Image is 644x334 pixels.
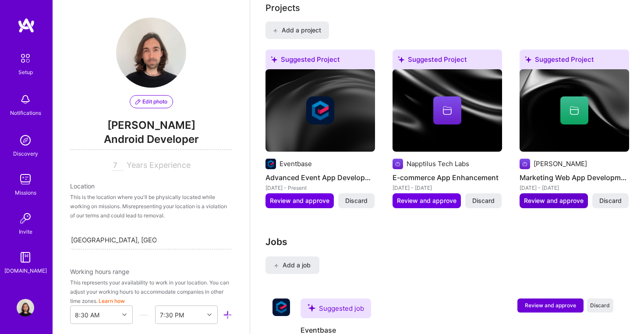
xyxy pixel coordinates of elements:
[534,159,587,168] div: [PERSON_NAME]
[75,310,99,320] div: 8:30 AM
[517,298,584,313] button: Review and approve
[397,196,456,205] span: Review and approve
[265,50,375,73] div: Suggested Project
[524,196,584,205] span: Review and approve
[393,159,403,169] img: Company logo
[265,1,300,14] div: Projects
[13,149,38,158] div: Discovery
[265,172,375,183] h4: Advanced Event App Development
[139,310,149,320] i: icon HorizontalInLineDivider
[135,98,167,106] span: Edit photo
[587,298,613,313] button: Discard
[99,296,125,306] button: Learn how
[17,91,34,108] img: bell
[112,160,123,171] input: XX
[393,69,502,152] img: cover
[308,304,315,312] i: icon SuggestedTeams
[345,196,368,205] span: Discard
[17,131,34,149] img: discovery
[393,172,502,183] h4: E-commerce App Enhancement
[70,278,232,306] div: This represents your availability to work in your location. You can adjust your working hours to ...
[274,263,279,268] i: icon PlusBlack
[407,159,469,168] div: Napptilus Tech Labs
[338,193,375,208] button: Discard
[393,183,502,192] div: [DATE] - [DATE]
[17,171,34,188] img: teamwork
[17,299,34,316] img: User Avatar
[70,119,232,132] span: [PERSON_NAME]
[18,68,33,77] div: Setup
[116,18,186,88] img: User Avatar
[265,236,620,247] h3: Jobs
[280,159,312,168] div: Eventbase
[14,299,36,316] a: User Avatar
[270,196,329,205] span: Review and approve
[472,196,495,205] span: Discard
[265,21,329,39] button: Add a project
[70,192,232,220] div: This is the location where you'll be physically located while working on missions. Misrepresentin...
[520,50,629,73] div: Suggested Project
[70,181,232,191] div: Location
[273,28,278,33] i: icon PlusBlack
[393,50,502,73] div: Suggested Project
[17,210,34,227] img: Invite
[525,302,576,309] span: Review and approve
[4,266,47,275] div: [DOMAIN_NAME]
[306,96,334,124] img: Company logo
[10,108,41,117] div: Notifications
[273,26,321,35] span: Add a project
[265,1,300,14] div: Add projects you've worked on
[520,183,629,192] div: [DATE] - [DATE]
[599,196,622,205] span: Discard
[135,99,141,104] i: icon PencilPurple
[265,256,319,274] button: Add a job
[19,227,32,236] div: Invite
[15,188,36,197] div: Missions
[265,159,276,169] img: Company logo
[160,310,184,320] div: 7:30 PM
[70,132,232,150] span: Android Developer
[17,249,34,266] img: guide book
[274,261,311,270] span: Add a job
[265,69,375,152] img: cover
[520,193,588,208] button: Review and approve
[272,298,290,316] img: Company logo
[18,18,35,33] img: logo
[301,298,371,318] div: Suggested job
[265,183,375,192] div: [DATE] - Present
[70,268,129,275] span: Working hours range
[398,56,404,63] i: icon SuggestedTeams
[265,193,334,208] button: Review and approve
[590,302,610,309] span: Discard
[122,313,127,317] i: icon Chevron
[130,95,173,108] button: Edit photo
[520,159,530,169] img: Company logo
[271,56,277,63] i: icon SuggestedTeams
[207,313,212,317] i: icon Chevron
[592,193,629,208] button: Discard
[520,172,629,183] h4: Marketing Web App Development
[525,56,531,63] i: icon SuggestedTeams
[16,49,35,68] img: setup
[393,193,461,208] button: Review and approve
[127,160,191,170] span: Years Experience
[520,69,629,152] img: cover
[465,193,502,208] button: Discard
